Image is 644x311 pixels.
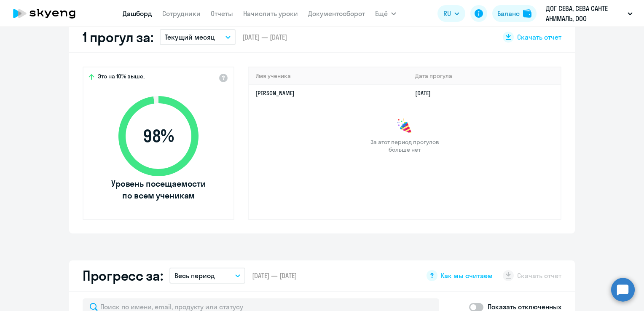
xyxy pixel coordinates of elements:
[308,9,365,18] a: Документооборот
[110,178,207,201] span: Уровень посещаемости по всем ученикам
[211,9,233,18] a: Отчеты
[249,67,408,85] th: Имя ученика
[497,8,520,19] div: Баланс
[174,271,215,281] p: Весь период
[162,9,201,18] a: Сотрудники
[255,89,295,97] a: [PERSON_NAME]
[443,8,451,19] span: RU
[110,126,207,146] span: 98 %
[83,29,153,46] h2: 1 прогул за:
[98,72,145,83] span: Это на 10% выше,
[83,267,163,284] h2: Прогресс за:
[123,9,152,18] a: Дашборд
[441,271,493,280] span: Как мы считаем
[169,268,245,284] button: Весь период
[408,67,561,85] th: Дата прогула
[369,138,440,153] span: За этот период прогулов больше нет
[542,3,637,24] button: ДОГ СЕВА, СЕВА САНТЕ АНИМАЛЬ, ООО
[165,32,215,42] p: Текущий месяц
[160,29,236,45] button: Текущий месяц
[252,271,297,280] span: [DATE] — [DATE]
[492,5,537,22] button: Балансbalance
[546,3,624,24] p: ДОГ СЕВА, СЕВА САНТЕ АНИМАЛЬ, ООО
[375,5,396,22] button: Ещё
[375,8,388,19] span: Ещё
[437,5,465,22] button: RU
[415,89,437,97] a: [DATE]
[396,118,413,135] img: congrats
[517,32,561,42] span: Скачать отчет
[523,9,531,18] img: balance
[243,9,298,18] a: Начислить уроки
[242,32,287,42] span: [DATE] — [DATE]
